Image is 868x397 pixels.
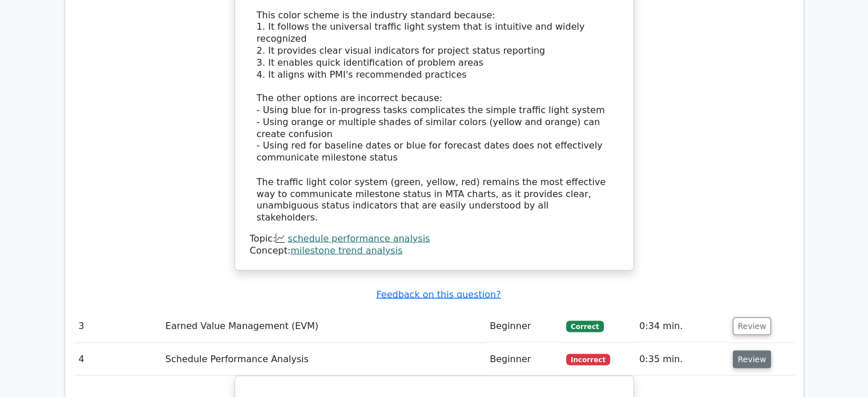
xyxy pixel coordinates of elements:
td: Earned Value Management (EVM) [161,310,485,342]
td: 3 [74,310,161,342]
div: Topic: [250,232,619,244]
td: Beginner [485,343,562,375]
a: schedule performance analysis [288,232,430,243]
button: Review [733,350,772,368]
a: Feedback on this question? [376,288,500,299]
a: milestone trend analysis [290,244,402,255]
td: Schedule Performance Analysis [161,343,485,375]
td: 4 [74,343,161,375]
td: 0:35 min. [635,343,728,375]
td: 0:34 min. [635,310,728,342]
span: Correct [566,320,603,332]
button: Review [733,317,772,335]
div: Concept: [250,244,619,256]
td: Beginner [485,310,562,342]
span: Incorrect [566,354,610,365]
